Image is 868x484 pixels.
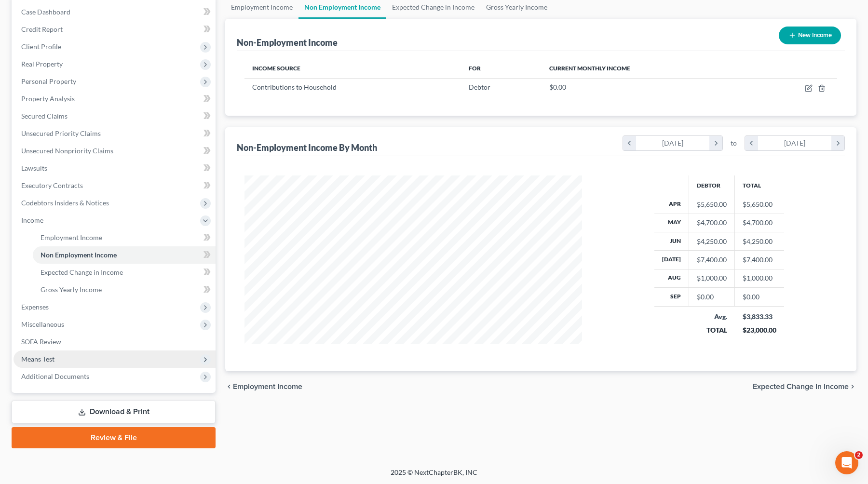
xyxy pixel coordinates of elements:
a: Employment Income [33,229,216,246]
th: Sep [654,288,689,306]
span: Expenses [21,303,49,311]
div: $4,250.00 [697,237,727,246]
a: SOFA Review [14,333,216,350]
i: chevron_right [849,383,856,390]
a: Unsecured Priority Claims [14,125,216,142]
span: Executory Contracts [21,181,83,189]
a: Non Employment Income [33,246,216,264]
span: Property Analysis [21,94,75,103]
div: $1,000.00 [697,273,727,283]
button: Expected Change in Income chevron_right [753,383,856,390]
span: Secured Claims [21,112,68,120]
a: Download & Print [12,401,216,423]
span: Unsecured Nonpriority Claims [21,147,113,155]
span: Income [21,216,43,224]
span: Unsecured Priority Claims [21,129,101,137]
th: May [654,214,689,232]
div: [DATE] [758,136,832,150]
th: Total [735,175,784,195]
i: chevron_right [709,136,722,150]
a: Credit Report [14,21,216,38]
a: Executory Contracts [14,177,216,194]
td: $5,650.00 [735,195,784,214]
span: Non Employment Income [41,251,117,259]
iframe: Intercom live chat [835,451,858,474]
span: For [469,65,481,72]
span: $0.00 [549,83,566,91]
span: Expected Change in Income [41,268,123,276]
span: Additional Documents [21,372,89,380]
i: chevron_right [831,136,844,150]
th: [DATE] [654,251,689,269]
div: $5,650.00 [697,200,727,209]
span: Real Property [21,60,63,68]
span: Means Test [21,355,54,363]
span: Debtor [469,83,490,91]
div: $0.00 [697,292,727,302]
a: Lawsuits [14,160,216,177]
span: Contributions to Household [252,83,337,91]
span: Client Profile [21,42,61,51]
span: Employment Income [41,233,102,242]
div: Non-Employment Income [237,37,338,48]
a: Case Dashboard [14,3,216,21]
td: $4,250.00 [735,232,784,250]
div: $7,400.00 [697,255,727,265]
div: $4,700.00 [697,218,727,228]
span: Personal Property [21,77,76,85]
th: Aug [654,269,689,287]
span: Codebtors Insiders & Notices [21,199,109,207]
td: $1,000.00 [735,269,784,287]
span: Credit Report [21,25,63,33]
span: to [731,138,737,148]
i: chevron_left [623,136,636,150]
button: chevron_left Employment Income [225,383,302,390]
a: Review & File [12,427,216,448]
th: Apr [654,195,689,214]
a: Expected Change in Income [33,264,216,281]
div: [DATE] [636,136,710,150]
button: New Income [779,27,841,44]
a: Secured Claims [14,108,216,125]
a: Property Analysis [14,90,216,108]
span: Expected Change in Income [753,383,849,390]
span: SOFA Review [21,337,61,346]
div: Non-Employment Income By Month [237,142,377,153]
td: $7,400.00 [735,251,784,269]
i: chevron_left [745,136,758,150]
div: TOTAL [697,325,727,335]
a: Gross Yearly Income [33,281,216,298]
td: $0.00 [735,288,784,306]
span: Current Monthly Income [549,65,630,72]
div: $3,833.33 [743,312,776,322]
span: Lawsuits [21,164,47,172]
span: Employment Income [233,383,302,390]
span: 2 [855,451,863,459]
div: $23,000.00 [743,325,776,335]
span: Case Dashboard [21,8,70,16]
span: Income Source [252,65,300,72]
span: Miscellaneous [21,320,64,328]
th: Jun [654,232,689,250]
i: chevron_left [225,383,233,390]
a: Unsecured Nonpriority Claims [14,142,216,160]
th: Debtor [689,175,735,195]
div: Avg. [697,312,727,322]
span: Gross Yearly Income [41,285,102,294]
td: $4,700.00 [735,214,784,232]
